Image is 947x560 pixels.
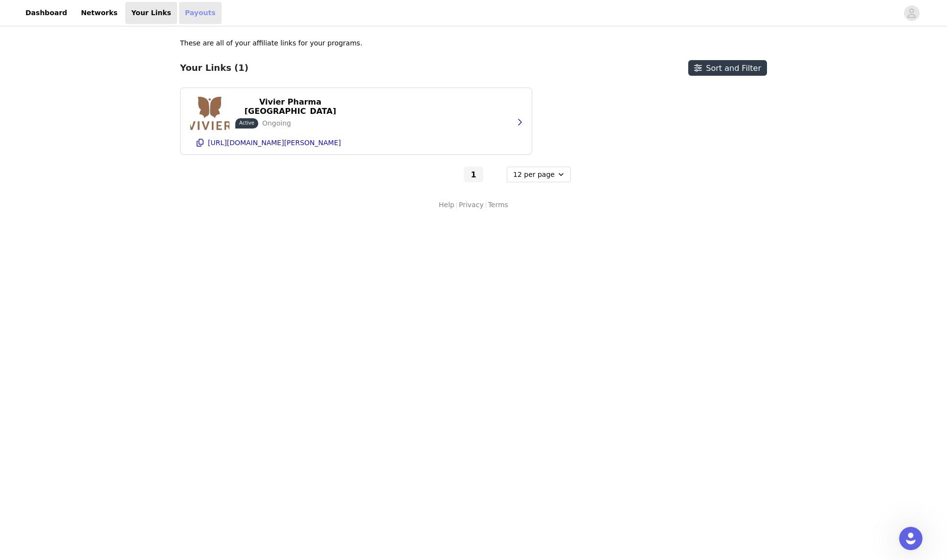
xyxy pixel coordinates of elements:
a: Dashboard [20,2,73,24]
h3: Your Links (1) [180,63,248,73]
a: Payouts [179,2,222,24]
a: Help [439,200,454,210]
p: Vivier Pharma [GEOGRAPHIC_DATA] [241,97,339,116]
img: Vivier Pharma USA [190,94,229,133]
p: Active [239,119,254,127]
button: Sort and Filter [688,60,767,76]
button: Go to previous page [442,167,462,182]
a: Networks [75,2,123,24]
a: Your Links [125,2,177,24]
button: Go to next page [485,167,505,182]
button: Vivier Pharma [GEOGRAPHIC_DATA] [235,99,345,114]
p: [URL][DOMAIN_NAME][PERSON_NAME] [208,139,341,147]
p: Ongoing [262,118,291,129]
a: Privacy [459,200,484,210]
a: Terms [488,200,508,210]
div: avatar [907,5,916,21]
p: These are all of your affiliate links for your programs. [180,38,362,48]
iframe: Intercom live chat [899,527,923,550]
button: Go To Page 1 [464,167,483,182]
button: [URL][DOMAIN_NAME][PERSON_NAME] [190,135,522,151]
